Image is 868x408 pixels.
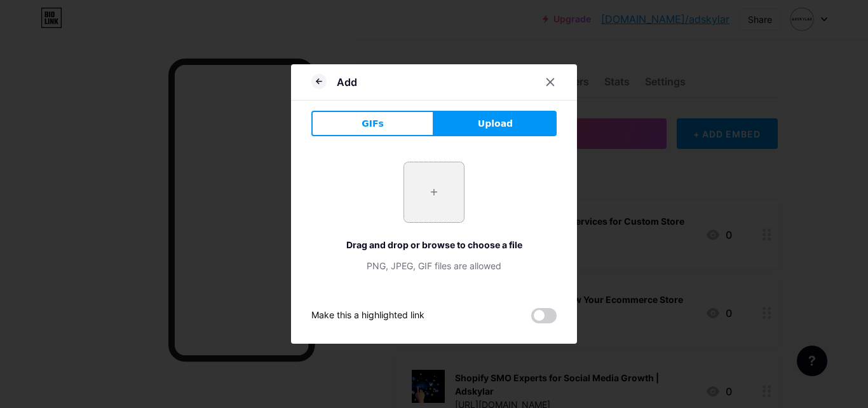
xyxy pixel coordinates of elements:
[311,238,557,251] div: Drag and drop or browse to choose a file
[311,259,557,272] div: PNG, JPEG, GIF files are allowed
[478,117,513,130] span: Upload
[311,111,434,136] button: GIFs
[434,111,557,136] button: Upload
[311,308,424,323] div: Make this a highlighted link
[362,117,384,130] span: GIFs
[337,74,357,90] div: Add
